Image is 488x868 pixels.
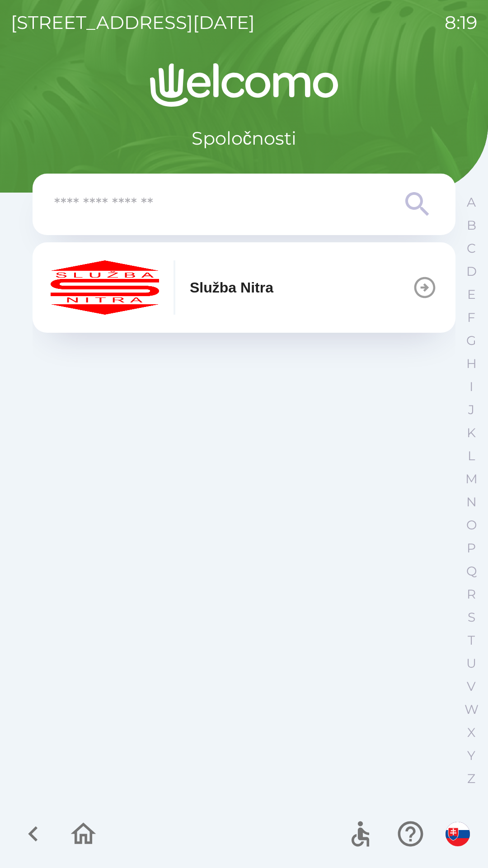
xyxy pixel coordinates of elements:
p: H [466,356,477,372]
button: G [460,329,483,352]
p: Služba Nitra [190,277,273,298]
button: F [460,306,483,329]
p: 8:19 [445,9,477,36]
button: E [460,283,483,306]
button: A [460,191,483,214]
button: P [460,537,483,560]
p: T [468,632,475,648]
p: [STREET_ADDRESS][DATE] [11,9,255,36]
button: D [460,260,483,283]
button: K [460,421,483,444]
p: W [465,702,479,717]
p: Spoločnosti [192,125,296,152]
p: Y [467,748,475,764]
p: E [467,287,476,302]
p: S [468,609,475,625]
p: L [468,448,475,464]
p: Q [466,563,477,579]
button: H [460,352,483,375]
button: R [460,583,483,606]
p: U [466,656,476,671]
p: G [466,333,476,349]
button: Z [460,767,483,790]
button: U [460,652,483,675]
p: R [467,586,476,602]
p: J [468,402,474,418]
button: M [460,467,483,491]
button: J [460,398,483,421]
button: L [460,444,483,467]
button: X [460,721,483,744]
button: Služba Nitra [33,242,455,333]
p: I [469,379,473,395]
img: c55f63fc-e714-4e15-be12-dfeb3df5ea30.png [51,260,159,315]
p: A [467,194,476,210]
p: N [466,494,477,510]
p: B [467,217,476,233]
button: N [460,491,483,514]
p: X [467,725,475,741]
p: V [467,679,476,694]
button: Y [460,744,483,767]
p: M [465,471,478,487]
button: B [460,214,483,237]
p: D [466,264,477,279]
p: Z [467,771,475,787]
p: O [466,517,477,533]
img: sk flag [446,822,470,846]
button: Q [460,560,483,583]
button: T [460,629,483,652]
button: O [460,514,483,537]
p: C [467,241,476,256]
button: I [460,375,483,398]
button: V [460,675,483,698]
p: P [467,540,476,556]
p: F [467,310,475,325]
button: S [460,606,483,629]
button: C [460,237,483,260]
button: W [460,698,483,721]
img: Logo [33,63,455,107]
p: K [467,425,476,441]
